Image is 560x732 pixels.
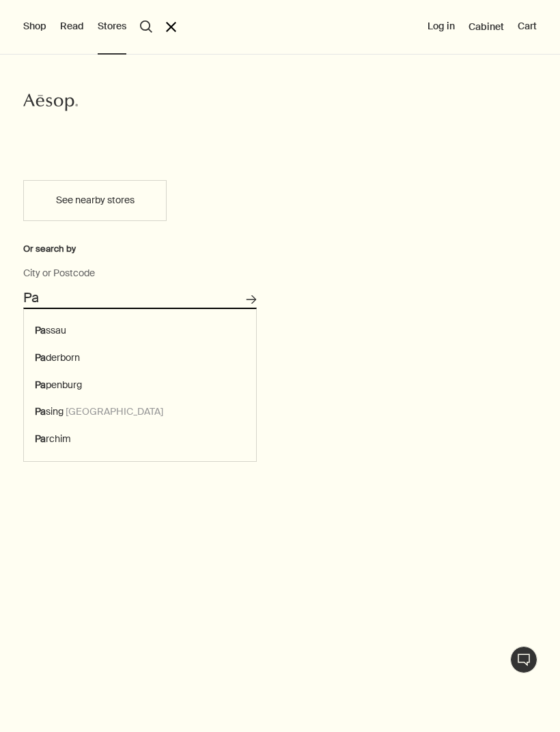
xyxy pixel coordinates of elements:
button: Pasing [GEOGRAPHIC_DATA] [24,398,256,426]
strong: Pa [35,351,46,364]
strong: Pa [35,379,46,391]
strong: Pa [35,324,46,336]
div: Or search by [23,241,257,257]
button: Live-Support Chat [510,646,537,673]
strong: Pa [35,405,46,418]
button: Passau [24,317,256,345]
button: Paderborn [24,345,256,372]
a: Cabinet [468,20,504,33]
strong: Pa [35,433,46,445]
button: Read [60,20,84,33]
span: [GEOGRAPHIC_DATA] [66,405,163,418]
button: Close the Menu [166,22,176,32]
button: Stores [98,20,126,33]
button: Log in [428,20,455,33]
button: See nearby stores [23,180,167,221]
button: Open search [140,20,152,33]
button: Cart [518,20,537,33]
button: Papenburg [24,372,256,399]
button: Shop [23,20,46,33]
button: Parchim [24,426,256,453]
